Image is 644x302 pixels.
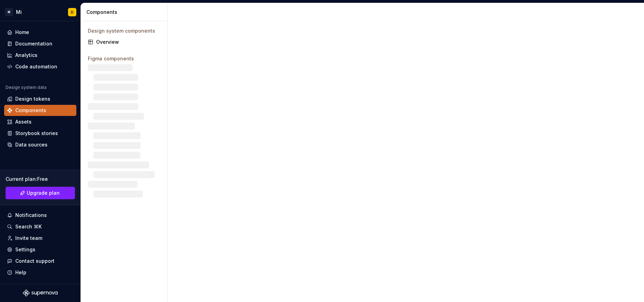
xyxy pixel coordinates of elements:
[15,141,48,148] div: Data sources
[85,36,163,48] a: Overview
[4,233,76,244] a: Invite team
[23,290,58,296] svg: Supernova Logo
[15,63,57,70] div: Code automation
[15,246,35,253] div: Settings
[6,85,46,90] div: Design system data
[4,50,76,61] a: Analytics
[4,221,76,232] button: Search ⌘K
[88,55,160,62] div: Figma components
[15,212,47,219] div: Notifications
[4,128,76,139] a: Storybook stories
[4,267,76,278] button: Help
[4,27,76,38] a: Home
[4,61,76,72] a: Code automation
[4,255,76,267] button: Contact support
[15,269,26,276] div: Help
[71,9,74,15] div: D
[4,210,76,221] button: Notifications
[15,52,37,59] div: Analytics
[4,38,76,49] a: Documentation
[4,105,76,116] a: Components
[15,118,32,125] div: Assets
[15,258,54,265] div: Contact support
[4,93,76,104] a: Design tokens
[27,190,60,196] span: Upgrade plan
[96,39,160,45] div: Overview
[4,139,76,150] a: Data sources
[15,40,52,47] div: Documentation
[15,29,29,36] div: Home
[15,223,42,230] div: Search ⌘K
[4,116,76,127] a: Assets
[88,27,160,34] div: Design system components
[15,130,58,137] div: Storybook stories
[15,95,50,102] div: Design tokens
[15,107,46,114] div: Components
[6,176,75,183] div: Current plan : Free
[6,187,75,199] button: Upgrade plan
[1,5,79,19] button: MMiD
[4,244,76,255] a: Settings
[15,235,42,242] div: Invite team
[86,9,164,16] div: Components
[5,8,13,16] div: M
[16,9,22,16] div: Mi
